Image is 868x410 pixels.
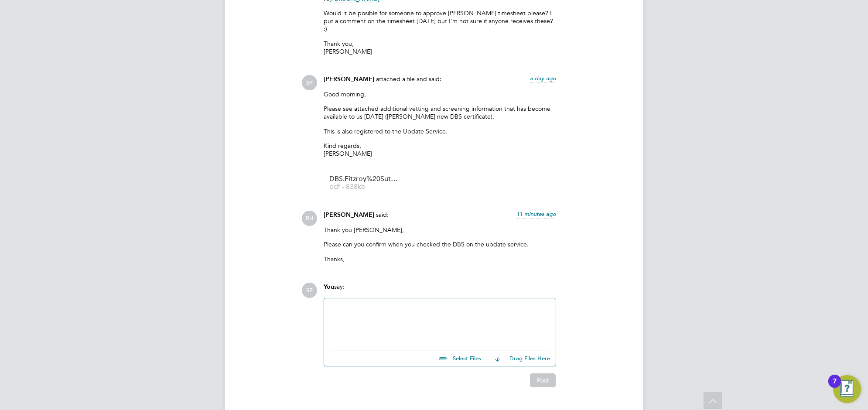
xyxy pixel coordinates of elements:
[329,176,399,182] span: DBS.Fitzroy%20Sutherland.JJ
[324,40,556,55] p: Thank you, [PERSON_NAME]
[324,9,556,33] p: Would it be posible for someone to approve [PERSON_NAME] timesheet please? I put a comment on the...
[488,350,550,368] button: Drag Files Here
[530,373,556,387] button: Post
[329,184,399,190] span: pdf - 838kb
[329,176,399,190] a: DBS.Fitzroy%20Sutherland.JJ pdf - 838kb
[324,240,556,248] p: Please can you confirm when you checked the DBS on the update service.
[302,211,317,226] span: RH
[324,127,556,135] p: This is also registered to the Update Service.
[324,226,556,234] p: Thank you [PERSON_NAME],
[302,75,317,90] span: SP
[302,283,317,298] span: SP
[324,283,556,298] div: say:
[376,211,389,219] span: said:
[324,283,334,290] span: You
[324,90,556,98] p: Good morning,
[516,210,556,218] span: 11 minutes ago
[324,105,556,120] p: Please see attached additional vetting and screening information that has become available to us ...
[833,375,861,403] button: Open Resource Center, 7 new notifications
[324,142,556,157] p: Kind regards, [PERSON_NAME]
[324,211,374,219] span: [PERSON_NAME]
[833,381,837,393] div: 7
[324,75,374,83] span: [PERSON_NAME]
[530,75,556,82] span: a day ago
[324,255,556,263] p: Thanks,
[376,75,441,83] span: attached a file and said:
